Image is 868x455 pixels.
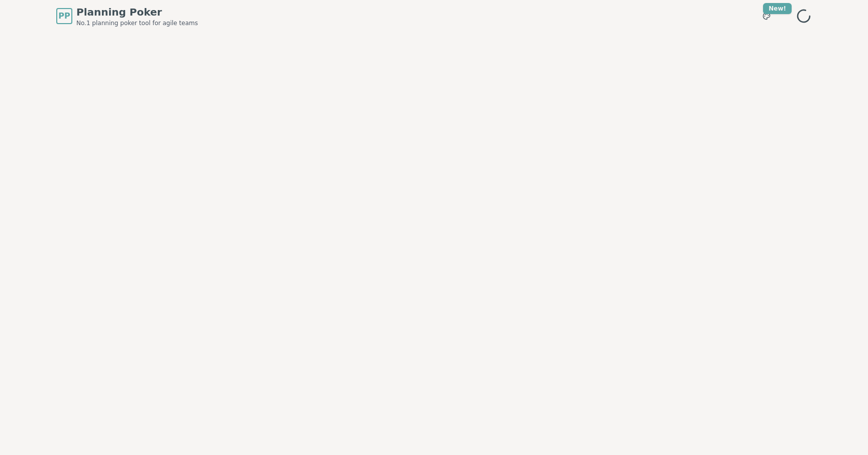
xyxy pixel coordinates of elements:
span: No.1 planning poker tool for agile teams [76,19,198,27]
a: PPPlanning PokerNo.1 planning poker tool for agile teams [56,5,198,27]
span: Planning Poker [76,5,198,19]
button: New! [757,7,776,25]
span: PP [58,10,70,22]
div: New! [763,3,792,14]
